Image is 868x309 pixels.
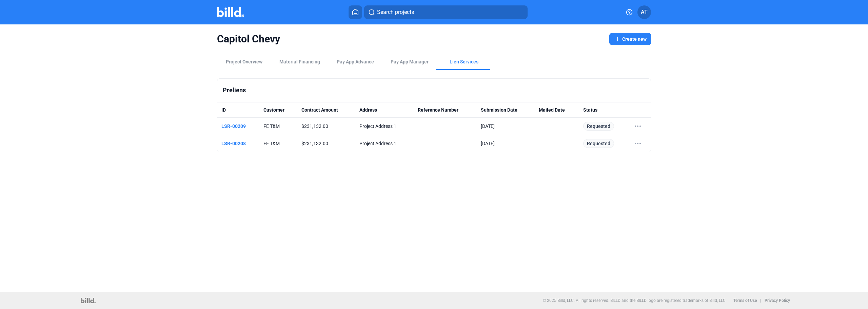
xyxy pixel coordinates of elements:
a: LSR-00209 [221,123,246,129]
th: Contract Amount [297,102,355,118]
span: Search projects [377,8,414,16]
div: Requested [583,122,614,131]
td: $231,132.00 [297,135,355,152]
a: LSR-00208 [221,141,246,146]
span: Pay App Manager [391,58,429,65]
td: FE T&M [259,118,297,135]
div: Lien Services [450,58,478,65]
td: [DATE] [477,118,535,135]
th: ID [217,102,259,118]
td: FE T&M [259,135,297,152]
div: Preliens [217,79,651,102]
span: Capitol Chevy [217,33,603,45]
th: Customer [259,102,297,118]
img: logo [81,298,95,303]
div: Pay App Advance [337,58,374,65]
b: Privacy Policy [765,298,790,303]
span: AT [641,8,648,16]
button: Create new [609,33,651,45]
td: [DATE] [477,135,535,152]
div: Requested [583,139,614,148]
p: | [760,298,761,303]
td: $231,132.00 [297,118,355,135]
button: AT [637,5,651,19]
img: Billd Company Logo [217,7,244,17]
div: Material Financing [279,58,320,65]
td: Project Address 1 [355,135,414,152]
th: Mailed Date [535,102,579,118]
p: © 2025 Billd, LLC. All rights reserved. BILLD and the BILLD logo are registered trademarks of Bil... [543,298,727,303]
th: Reference Number [414,102,477,118]
button: Search projects [364,5,528,19]
div: Project Overview [226,58,262,65]
b: Terms of Use [733,298,757,303]
th: Submission Date [477,102,535,118]
td: Project Address 1 [355,118,414,135]
th: Address [355,102,414,118]
th: Status [579,102,630,118]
